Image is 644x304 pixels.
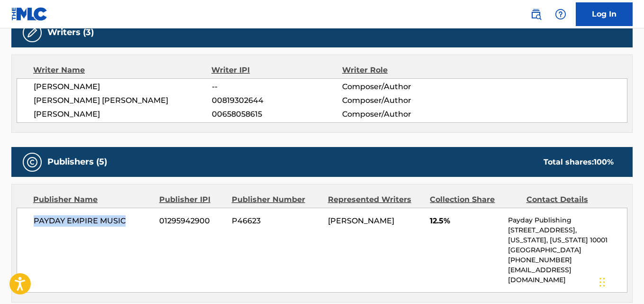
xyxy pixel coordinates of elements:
[33,64,211,76] div: Writer Name
[508,215,627,225] p: Payday Publishing
[599,268,605,296] div: Drag
[430,194,519,205] div: Collection Share
[526,5,545,24] a: Public Search
[159,215,225,227] span: 01295942900
[508,255,627,265] p: [PHONE_NUMBER]
[33,194,152,205] div: Publisher Name
[47,27,94,38] h5: Writers (3)
[430,215,501,227] span: 12.5%
[212,109,342,120] span: 00658058615
[328,216,394,225] span: [PERSON_NAME]
[328,194,423,205] div: Represented Writers
[34,95,212,106] span: [PERSON_NAME] [PERSON_NAME]
[508,245,627,255] p: [GEOGRAPHIC_DATA]
[34,81,212,92] span: [PERSON_NAME]
[594,157,614,166] span: 100 %
[508,225,627,235] p: [STREET_ADDRESS],
[342,81,461,92] span: Composer/Author
[551,5,570,24] div: Help
[508,235,627,245] p: [US_STATE], [US_STATE] 10001
[342,95,461,106] span: Composer/Author
[27,27,38,38] img: Writers
[526,194,616,205] div: Contact Details
[212,95,342,106] span: 00819302644
[508,265,627,285] p: [EMAIL_ADDRESS][DOMAIN_NAME]
[211,64,342,76] div: Writer IPI
[342,109,461,120] span: Composer/Author
[342,64,461,76] div: Writer Role
[34,109,212,120] span: [PERSON_NAME]
[212,81,342,92] span: --
[232,215,321,227] span: P46623
[597,258,644,304] iframe: Chat Widget
[530,9,542,20] img: search
[27,157,38,168] img: Publishers
[47,157,107,167] h5: Publishers (5)
[232,194,321,205] div: Publisher Number
[544,157,614,168] div: Total shares:
[159,194,225,205] div: Publisher IPI
[34,215,152,227] span: PAYDAY EMPIRE MUSIC
[555,9,566,20] img: help
[11,7,48,21] img: MLC Logo
[576,2,633,26] a: Log In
